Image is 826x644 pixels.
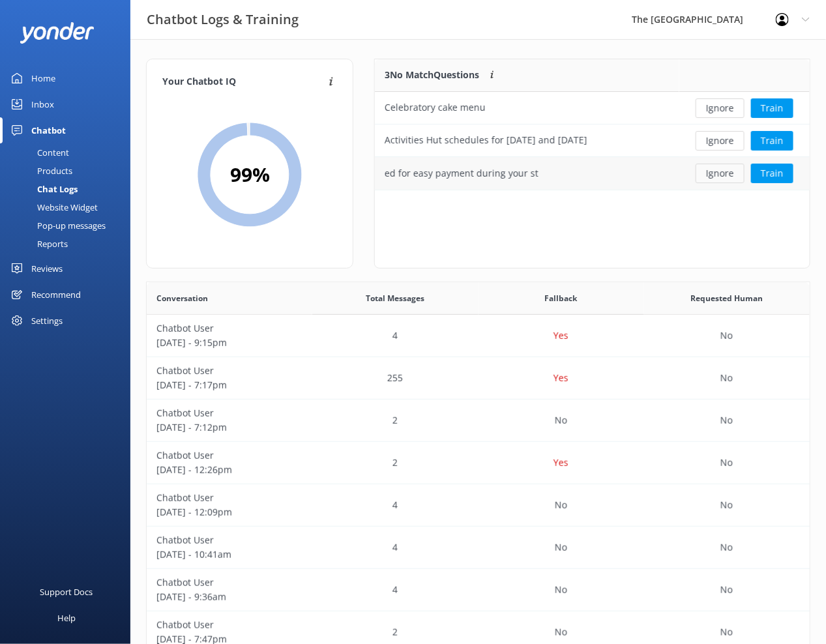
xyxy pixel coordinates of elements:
div: Products [8,162,72,180]
span: Requested Human [690,292,763,304]
button: Ignore [696,131,745,151]
a: Products [8,162,130,180]
div: Content [8,143,69,162]
div: row [375,124,810,157]
button: Train [751,131,793,151]
div: Reports [8,235,68,253]
div: row [147,357,810,400]
p: 2 [392,413,398,428]
p: Chatbot User [156,406,302,420]
div: row [375,92,810,124]
h2: 99 % [230,159,270,190]
div: Help [57,605,76,631]
div: row [147,400,810,442]
p: No [720,498,733,512]
p: No [555,498,567,512]
p: [DATE] - 7:12pm [156,420,302,435]
div: Celebratory cake menu [385,100,486,115]
p: No [555,583,567,597]
p: No [720,583,733,597]
p: 4 [392,498,398,512]
p: 3 No Match Questions [385,68,479,82]
div: row [375,157,810,190]
p: [DATE] - 9:15pm [156,336,302,350]
a: Content [8,143,130,162]
span: Conversation [156,292,208,304]
p: [DATE] - 10:41am [156,548,302,562]
p: 4 [392,329,398,343]
div: Website Widget [8,198,98,216]
a: Reports [8,235,130,253]
img: yonder-white-logo.png [20,22,95,44]
p: No [720,625,733,639]
p: Chatbot User [156,576,302,590]
div: row [147,569,810,611]
div: Home [31,65,55,91]
h3: Chatbot Logs & Training [147,9,299,30]
p: Yes [553,371,568,385]
p: 4 [392,540,398,555]
div: Inbox [31,91,54,117]
div: Chat Logs [8,180,78,198]
div: Activities Hut schedules for [DATE] and [DATE] [385,133,587,147]
span: Fallback [545,292,578,304]
button: Train [751,164,793,183]
button: Ignore [696,164,745,183]
a: Chat Logs [8,180,130,198]
p: No [720,371,733,385]
a: Website Widget [8,198,130,216]
p: Yes [553,456,568,470]
p: Chatbot User [156,491,302,505]
p: Chatbot User [156,448,302,463]
p: 2 [392,625,398,639]
p: Yes [553,329,568,343]
p: No [720,540,733,555]
div: ed for easy payment during your st [385,166,538,181]
div: Support Docs [40,579,93,605]
button: Train [751,98,793,118]
p: No [720,413,733,428]
p: No [555,413,567,428]
p: [DATE] - 9:36am [156,590,302,604]
span: Total Messages [366,292,424,304]
p: Chatbot User [156,533,302,548]
p: [DATE] - 12:09pm [156,505,302,520]
p: Chatbot User [156,321,302,336]
a: Pop-up messages [8,216,130,235]
div: Recommend [31,282,81,308]
div: row [147,484,810,527]
div: Pop-up messages [8,216,106,235]
p: No [720,456,733,470]
div: row [147,315,810,357]
div: Chatbot [31,117,66,143]
p: [DATE] - 12:26pm [156,463,302,477]
div: Reviews [31,256,63,282]
p: [DATE] - 7:17pm [156,378,302,392]
div: Settings [31,308,63,334]
h4: Your Chatbot IQ [162,75,325,89]
div: grid [375,92,810,190]
div: row [147,527,810,569]
p: No [555,625,567,639]
button: Ignore [696,98,745,118]
p: No [720,329,733,343]
div: row [147,442,810,484]
p: Chatbot User [156,618,302,632]
p: 4 [392,583,398,597]
p: Chatbot User [156,364,302,378]
p: 2 [392,456,398,470]
p: No [555,540,567,555]
p: 255 [387,371,403,385]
